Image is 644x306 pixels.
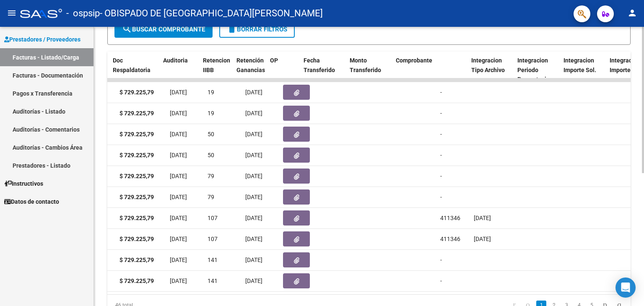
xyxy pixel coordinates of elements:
[440,215,460,221] span: 411346
[350,57,381,73] span: Monto Transferido
[270,57,278,64] span: OP
[440,277,442,284] span: -
[517,57,553,83] span: Integracion Periodo Presentacion
[514,52,560,88] datatable-header-cell: Integracion Periodo Presentacion
[119,131,154,137] strong: $ 729.225,79
[119,110,154,117] strong: $ 729.225,79
[245,173,262,179] span: [DATE]
[160,52,200,88] datatable-header-cell: Auditoria
[440,110,442,117] span: -
[300,52,346,88] datatable-header-cell: Fecha Transferido
[122,26,205,33] span: Buscar Comprobante
[119,236,154,242] strong: $ 729.225,79
[440,173,442,179] span: -
[170,131,187,137] span: [DATE]
[200,52,233,88] datatable-header-cell: Retencion IIBB
[119,89,154,96] strong: $ 729.225,79
[245,277,262,284] span: [DATE]
[163,57,188,64] span: Auditoria
[440,89,442,96] span: -
[440,194,442,200] span: -
[440,152,442,158] span: -
[66,4,100,23] span: - ospsip
[245,257,262,263] span: [DATE]
[227,24,237,34] mat-icon: delete
[245,194,262,200] span: [DATE]
[474,236,491,242] span: [DATE]
[170,215,187,221] span: [DATE]
[233,52,267,88] datatable-header-cell: Retención Ganancias
[170,257,187,263] span: [DATE]
[208,236,218,242] span: 107
[236,57,265,73] span: Retención Ganancias
[245,89,262,96] span: [DATE]
[468,52,514,88] datatable-header-cell: Integracion Tipo Archivo
[208,194,214,200] span: 79
[227,26,287,33] span: Borrar Filtros
[170,194,187,200] span: [DATE]
[113,57,151,73] span: Doc Respaldatoria
[122,24,132,34] mat-icon: search
[170,236,187,242] span: [DATE]
[119,257,154,263] strong: $ 729.225,79
[208,152,214,158] span: 50
[208,257,218,263] span: 141
[109,52,160,88] datatable-header-cell: Doc Respaldatoria
[560,52,606,88] datatable-header-cell: Integracion Importe Sol.
[627,8,637,18] mat-icon: person
[474,215,491,221] span: [DATE]
[208,131,214,137] span: 50
[208,277,218,284] span: 141
[170,152,187,158] span: [DATE]
[170,173,187,179] span: [DATE]
[245,131,262,137] span: [DATE]
[267,52,300,88] datatable-header-cell: OP
[440,131,442,137] span: -
[119,173,154,179] strong: $ 729.225,79
[245,215,262,221] span: [DATE]
[114,21,213,38] button: Buscar Comprobante
[7,8,17,18] mat-icon: menu
[100,4,323,23] span: - OBISPADO DE [GEOGRAPHIC_DATA][PERSON_NAME]
[471,57,505,73] span: Integracion Tipo Archivo
[304,57,335,73] span: Fecha Transferido
[4,197,59,206] span: Datos de contacto
[440,257,442,263] span: -
[245,110,262,117] span: [DATE]
[170,110,187,117] span: [DATE]
[119,152,154,158] strong: $ 729.225,79
[440,236,460,242] span: 411346
[208,110,214,117] span: 19
[4,179,43,188] span: Instructivos
[119,277,154,284] strong: $ 729.225,79
[396,57,432,64] span: Comprobante
[170,277,187,284] span: [DATE]
[245,236,262,242] span: [DATE]
[170,89,187,96] span: [DATE]
[208,215,218,221] span: 107
[563,57,596,73] span: Integracion Importe Sol.
[346,52,392,88] datatable-header-cell: Monto Transferido
[4,35,80,44] span: Prestadores / Proveedores
[615,277,636,298] div: Open Intercom Messenger
[392,52,468,88] datatable-header-cell: Comprobante
[119,194,154,200] strong: $ 729.225,79
[245,152,262,158] span: [DATE]
[208,173,214,179] span: 79
[610,57,642,73] span: Integracion Importe Liq.
[203,57,230,73] span: Retencion IIBB
[219,21,295,38] button: Borrar Filtros
[208,89,214,96] span: 19
[119,215,154,221] strong: $ 729.225,79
